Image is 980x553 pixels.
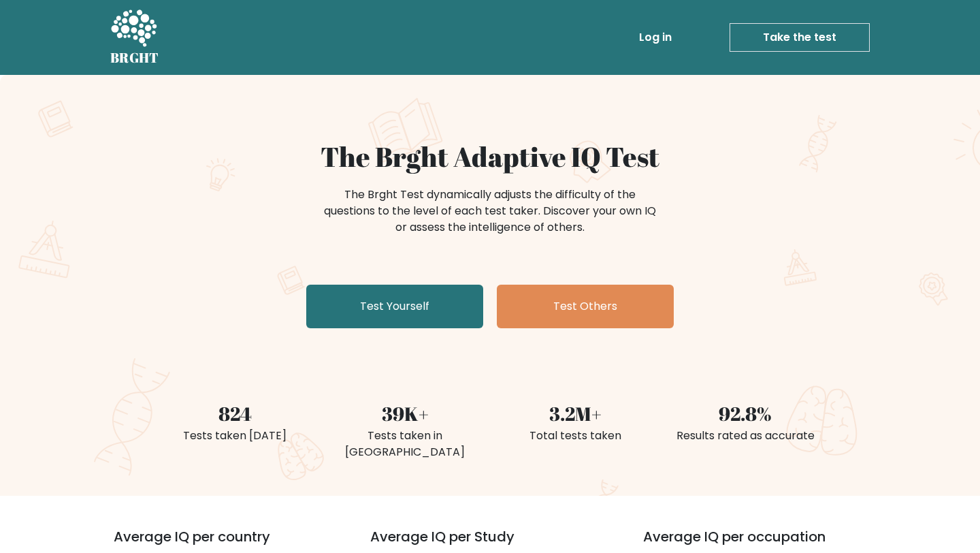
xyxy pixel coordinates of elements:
div: 39K+ [328,399,482,428]
div: The Brght Test dynamically adjusts the difficulty of the questions to the level of each test take... [320,187,660,236]
div: 824 [158,399,312,428]
h1: The Brght Adaptive IQ Test [158,140,822,173]
a: Take the test [730,23,870,52]
h5: BRGHT [110,50,159,66]
div: 92.8% [668,399,822,428]
a: BRGHT [110,5,159,69]
div: Results rated as accurate [668,428,822,444]
a: Log in [634,24,677,51]
div: Tests taken in [GEOGRAPHIC_DATA] [328,428,482,460]
div: 3.2M+ [498,399,652,428]
div: Total tests taken [498,428,652,444]
a: Test Yourself [306,285,483,328]
div: Tests taken [DATE] [158,428,312,444]
a: Test Others [497,285,674,328]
